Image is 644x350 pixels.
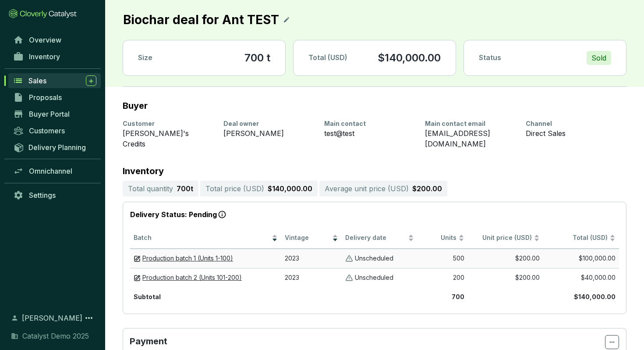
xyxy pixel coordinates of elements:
span: Settings [29,191,56,200]
th: Units [418,228,468,249]
th: Vintage [281,228,342,249]
p: Total quantity [128,183,173,194]
th: Batch [130,228,281,249]
p: 700 t [177,183,193,194]
td: 500 [418,249,468,268]
td: 2023 [281,249,342,268]
span: [PERSON_NAME] [22,313,82,323]
p: Delivery Status: Pending [130,209,619,221]
div: Channel [526,119,616,128]
div: [PERSON_NAME] [223,128,314,139]
td: $40,000.00 [543,268,619,287]
span: Proposals [29,93,62,102]
section: 700 t [244,51,270,65]
div: Main contact [324,119,414,128]
h2: Buyer [123,101,148,111]
span: Catalyst Demo 2025 [22,331,89,341]
p: Unscheduled [355,254,393,263]
tr: Click row to go to delivery [130,268,619,287]
span: Production batch 2 (Units 101-200) [142,274,242,281]
div: Direct Sales [526,128,616,139]
p: Total price ( USD ) [205,183,264,194]
a: Settings [9,188,101,203]
span: Production batch 1 (Units 1-100) [142,254,233,262]
td: $200.00 [468,268,544,287]
p: $140,000.00 [268,183,312,194]
span: Customers [29,126,65,135]
span: Delivery Planning [28,143,86,152]
a: Production batch 1 (Units 1-100) [142,254,233,263]
img: draft [134,275,141,282]
td: 2023 [281,268,342,287]
span: Inventory [29,52,60,61]
th: Delivery date [342,228,418,249]
p: $140,000.00 [378,51,441,65]
a: Customers [9,123,101,138]
span: Sales [28,76,46,85]
a: Overview [9,32,101,47]
a: Omnichannel [9,164,101,179]
img: Unscheduled [345,254,353,263]
span: Overview [29,36,61,44]
span: Units [421,234,456,242]
div: Deal owner [223,119,314,128]
span: Batch [134,234,270,242]
p: Inventory [123,167,626,175]
p: Status [479,53,501,63]
span: Buyer Portal [29,110,70,118]
p: Payment [130,335,605,349]
b: 700 [452,293,464,300]
p: Size [138,53,152,63]
b: $140,000.00 [574,293,616,300]
span: Omnichannel [29,167,72,175]
div: Customer [123,119,213,128]
p: $200.00 [412,183,442,194]
b: Subtotal [134,293,161,300]
span: Total (USD) [573,234,608,241]
p: Unscheduled [355,274,393,282]
span: Total (USD) [308,53,347,62]
a: Inventory [9,49,101,64]
a: Proposals [9,90,101,105]
a: Buyer Portal [9,107,101,121]
span: Vintage [285,234,330,242]
img: Unscheduled [345,274,353,282]
span: Unit price (USD) [482,234,532,241]
td: 200 [418,268,468,287]
div: Main contact email [425,119,515,128]
span: Delivery date [345,234,406,242]
td: $200.00 [468,249,544,268]
div: [EMAIL_ADDRESS][DOMAIN_NAME] [425,128,515,149]
p: Average unit price ( USD ) [325,183,409,194]
img: draft [134,255,141,262]
div: [PERSON_NAME]'s Credits [123,128,213,149]
tr: Click row to go to delivery [130,249,619,268]
a: Sales [8,73,101,88]
td: $100,000.00 [543,249,619,268]
div: test@test [324,128,414,139]
a: Delivery Planning [9,140,101,154]
a: Production batch 2 (Units 101-200) [142,274,242,282]
p: Biochar deal for Ant TEST [123,10,280,29]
